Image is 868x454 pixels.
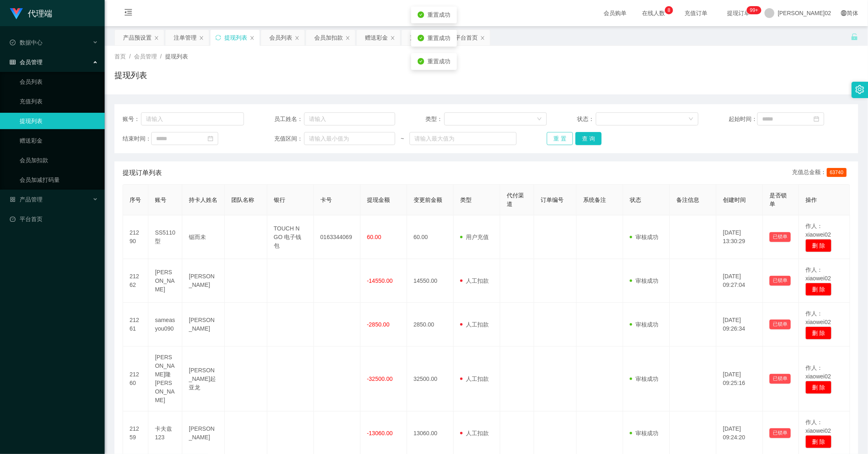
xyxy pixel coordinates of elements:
i: 图标： AppStore-O [10,197,16,202]
button: 重 置 [547,132,573,145]
a: 会员加扣款 [20,152,98,168]
a: 图标： 仪表板平台首页 [10,211,98,227]
i: 图标： check-circle-o [10,40,16,45]
a: 充值列表 [20,93,98,110]
div: 会员加扣款 [314,30,343,45]
button: 删 除 [805,435,832,448]
td: 60.00 [407,215,454,259]
span: -32500.00 [367,376,393,382]
span: 会员管理 [134,53,157,60]
td: 21260 [123,347,148,412]
span: 作人：xiaowei02 [805,419,831,434]
input: 请输入 [304,112,395,125]
td: TOUCH N GO 电子钱包 [267,215,314,259]
td: 锯而未 [182,215,225,259]
h1: 提现列表 [114,69,147,81]
button: 已锁单 [770,320,791,329]
span: 是否锁单 [770,192,787,207]
td: [PERSON_NAME] [182,259,225,303]
span: 类型： [426,115,445,123]
td: [PERSON_NAME]起亚龙 [182,347,225,412]
i: 图标： 关闭 [199,36,204,40]
span: 账号： [123,115,141,123]
p: 8 [668,6,671,14]
span: 变更前金额 [414,197,442,203]
font: 人工扣款 [466,277,489,284]
span: 首页 [114,53,126,60]
td: SS5110型 [148,215,182,259]
i: 图标: sync [215,35,221,40]
span: 作人：xiaowei02 [805,365,831,380]
span: 63740 [827,168,847,177]
span: 类型 [460,197,472,203]
i: 图标： 关闭 [345,36,350,40]
td: [DATE] 09:27:04 [716,259,763,303]
span: 团队名称 [231,197,254,203]
sup: 1113 [747,6,761,14]
i: 图标： menu-fold [114,0,142,27]
td: 21290 [123,215,148,259]
i: 图标： global [841,10,847,16]
span: 员工姓名： [274,115,304,123]
td: [DATE] 13:30:29 [716,215,763,259]
i: 图标： 关闭 [250,36,255,40]
i: 图标： 设置 [855,85,864,94]
i: 图标：check-circle [418,35,424,41]
i: 图标： 关闭 [480,36,485,40]
div: 赠送彩金 [365,30,388,45]
a: 赠送彩金 [20,132,98,149]
i: 图标： table [10,59,16,65]
span: 作人：xiaowei02 [805,223,831,238]
font: 审核成功 [635,277,658,284]
span: 状态 [630,197,641,203]
i: 图标： 向下 [689,116,694,122]
div: 注单管理 [174,30,197,45]
button: 已锁单 [770,428,791,438]
td: [DATE] 09:26:34 [716,303,763,347]
a: 会员列表 [20,74,98,90]
span: 重置成功 [427,11,450,18]
span: 提现订单列表 [123,168,162,178]
font: 审核成功 [635,376,658,382]
span: -2850.00 [367,321,389,328]
h1: 代理端 [28,0,52,27]
span: 状态： [577,115,596,123]
font: 会员管理 [20,59,43,65]
input: 请输入最大值为 [409,132,517,145]
button: 已锁单 [770,232,791,242]
font: 在线人数 [642,10,665,16]
span: 起始时间： [729,115,757,123]
font: 人工扣款 [466,321,489,328]
span: 操作 [805,197,817,203]
td: sameasyou090 [148,303,182,347]
span: 作人：xiaowei02 [805,310,831,325]
span: 重置成功 [427,35,450,41]
a: 会员加减打码量 [20,172,98,188]
span: 订单编号 [541,197,564,203]
span: 提现列表 [165,53,188,60]
div: 会员列表 [269,30,292,45]
button: 删 除 [805,381,832,394]
font: 数据中心 [20,39,43,46]
div: 产品预设置 [123,30,152,45]
span: 创建时间 [723,197,746,203]
font: 用户充值 [466,234,489,240]
font: 审核成功 [635,321,658,328]
font: 人工扣款 [466,430,489,436]
button: 删 除 [805,327,832,340]
span: ~ [395,134,409,143]
i: 图标：check-circle [418,58,424,65]
div: 平台首页 [455,30,478,45]
span: 序号 [130,197,141,203]
i: 图标： 解锁 [851,33,858,40]
font: 提现订单 [727,10,750,16]
span: -13060.00 [367,430,393,436]
button: 删 除 [805,239,832,252]
span: 重置成功 [427,58,450,65]
sup: 8 [665,6,673,14]
button: 查 询 [575,132,602,145]
font: 审核成功 [635,234,658,240]
i: 图标： 关闭 [154,36,159,40]
span: -14550.00 [367,277,393,284]
span: 账号 [155,197,166,203]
